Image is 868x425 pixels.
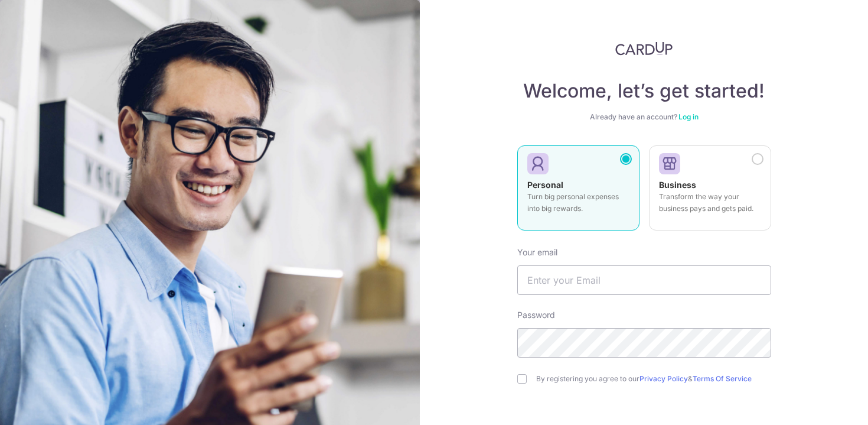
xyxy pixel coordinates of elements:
[517,145,639,238] a: Personal Turn big personal expenses into big rewards.
[536,374,771,384] label: By registering you agree to our &
[615,41,673,56] img: CardUp Logo
[659,180,696,190] strong: Business
[517,265,771,295] input: Enter your Email
[678,112,699,121] a: Log in
[517,79,771,103] h4: Welcome, let’s get started!
[517,112,771,122] div: Already have an account?
[527,191,629,215] p: Turn big personal expenses into big rewards.
[517,309,555,321] label: Password
[659,191,761,215] p: Transform the way your business pays and gets paid.
[517,246,557,258] label: Your email
[639,374,688,383] a: Privacy Policy
[527,180,563,190] strong: Personal
[649,145,771,238] a: Business Transform the way your business pays and gets paid.
[693,374,752,383] a: Terms Of Service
